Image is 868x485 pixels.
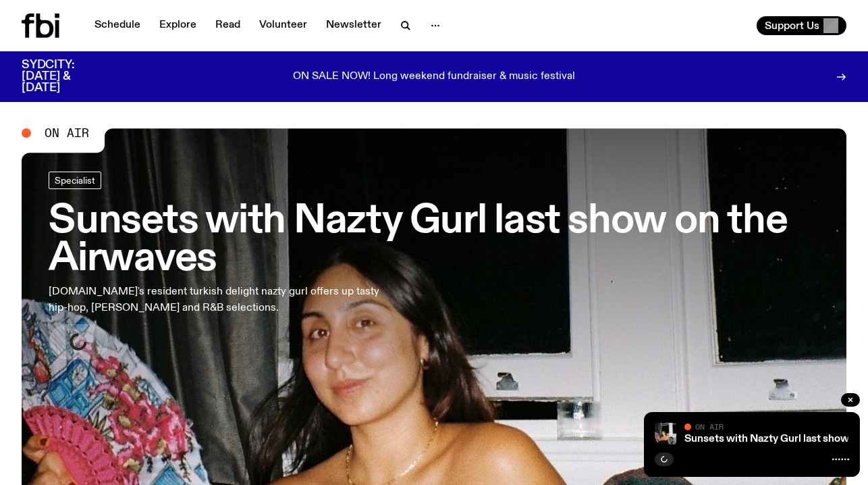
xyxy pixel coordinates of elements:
span: On Air [45,127,89,139]
p: ON SALE NOW! Long weekend fundraiser & music festival [293,71,575,83]
a: Sunsets with Nazty Gurl last show on the Airwaves[DOMAIN_NAME]'s resident turkish delight nazty g... [49,172,819,359]
h3: SYDCITY: [DATE] & [DATE] [22,59,108,94]
span: On Air [695,422,724,431]
a: Newsletter [318,16,389,35]
a: Read [207,16,248,35]
button: Support Us [757,16,846,35]
span: Specialist [55,175,95,185]
span: Support Us [765,20,819,32]
a: Volunteer [251,16,315,35]
a: Specialist [49,172,101,189]
p: [DOMAIN_NAME]'s resident turkish delight nazty gurl offers up tasty hip-hop, [PERSON_NAME] and R&... [49,284,394,316]
a: Schedule [86,16,148,35]
h3: Sunsets with Nazty Gurl last show on the Airwaves [49,203,819,278]
a: Explore [151,16,205,35]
